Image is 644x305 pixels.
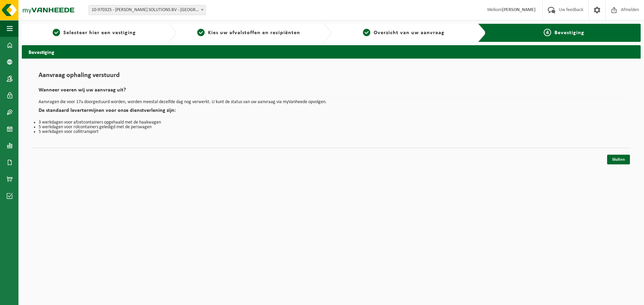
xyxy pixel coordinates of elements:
[39,108,624,117] h2: De standaard levertermijnen voor onze dienstverlening zijn:
[22,45,641,58] h2: Bevestiging
[39,72,624,82] h1: Aanvraag ophaling verstuurd
[39,120,624,125] li: 3 werkdagen voor afzetcontainers opgehaald met de haakwagen
[502,7,536,12] strong: [PERSON_NAME]
[39,125,624,130] li: 5 werkdagen voor rolcontainers geledigd met de perswagen
[39,87,624,96] h2: Wanneer voeren wij uw aanvraag uit?
[607,155,630,164] a: Sluiten
[363,29,370,36] span: 3
[544,29,551,36] span: 4
[89,5,206,15] span: 10-970325 - TENNANT SOLUTIONS BV - MECHELEN
[180,29,318,37] a: 2Kies uw afvalstoffen en recipiënten
[63,30,136,35] span: Selecteer hier een vestiging
[335,29,473,37] a: 3Overzicht van uw aanvraag
[53,29,60,36] span: 1
[554,30,584,35] span: Bevestiging
[208,30,300,35] span: Kies uw afvalstoffen en recipiënten
[39,100,624,104] p: Aanvragen die voor 17u doorgestuurd worden, worden meestal dezelfde dag nog verwerkt. U kunt de s...
[374,30,444,35] span: Overzicht van uw aanvraag
[25,29,163,37] a: 1Selecteer hier een vestiging
[39,130,624,134] li: 5 werkdagen voor collitransport
[89,5,206,15] span: 10-970325 - TENNANT SOLUTIONS BV - MECHELEN
[197,29,205,36] span: 2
